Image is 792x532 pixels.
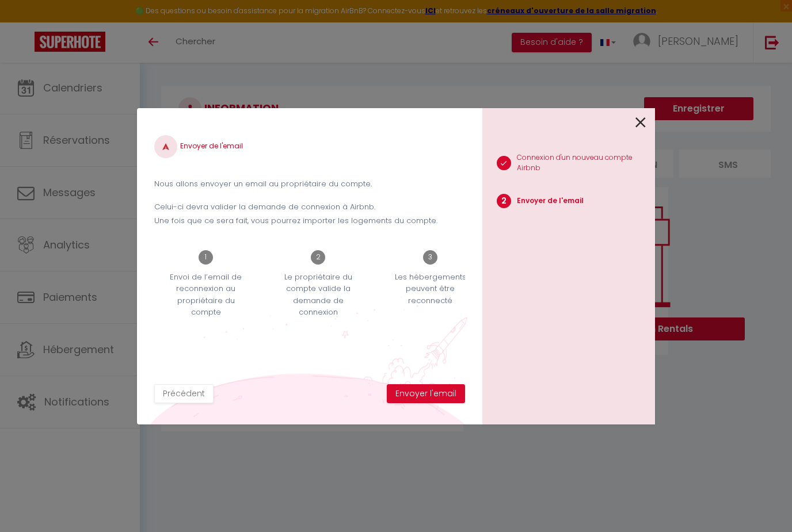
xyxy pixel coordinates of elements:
[154,178,465,190] p: Nous allons envoyer un email au propriétaire du compte.
[497,194,511,208] span: 2
[199,250,213,265] span: 1
[9,5,44,39] button: Ouvrir le widget de chat LiveChat
[274,271,363,319] p: Le propriétaire du compte valide la demande de connexion
[154,201,465,213] p: Celui-ci devra valider la demande de connexion à Airbnb.
[154,135,465,158] h4: Envoyer de l'email
[154,215,465,227] p: Une fois que ce sera fait, vous pourrez importer les logements du compte.
[154,384,214,404] button: Précédent
[423,250,437,265] span: 3
[387,384,465,404] button: Envoyer l'email
[517,196,584,206] p: Envoyer de l'email
[311,250,325,265] span: 2
[386,271,475,307] p: Les hébergements peuvent être reconnecté
[517,152,656,174] p: Connexion d'un nouveau compte Airbnb
[162,271,250,319] p: Envoi de l’email de reconnexion au propriétaire du compte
